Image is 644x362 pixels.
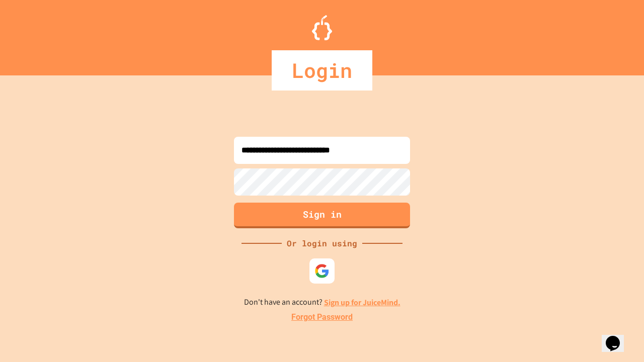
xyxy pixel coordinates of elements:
a: Sign up for JuiceMind. [324,297,400,308]
img: google-icon.svg [314,263,330,279]
div: Or login using [282,237,362,249]
img: Logo.svg [312,15,332,40]
iframe: chat widget [560,278,634,321]
a: Forgot Password [291,311,353,323]
p: Don't have an account? [244,296,400,309]
button: Sign in [234,203,410,228]
div: Login [272,50,372,90]
iframe: chat widget [602,322,634,352]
